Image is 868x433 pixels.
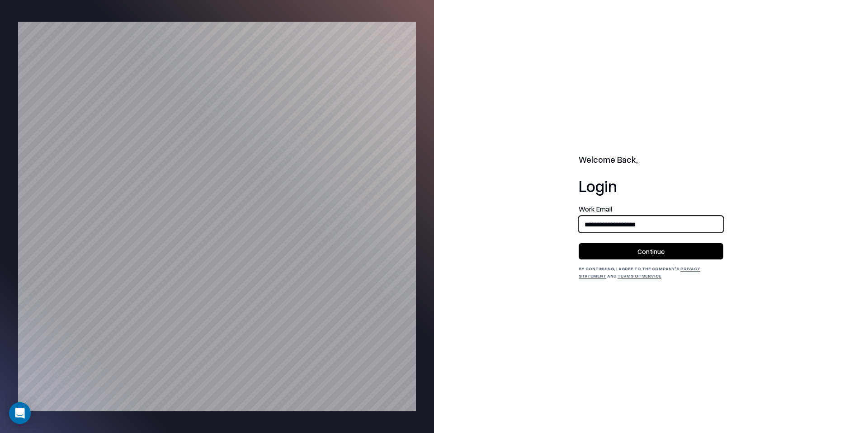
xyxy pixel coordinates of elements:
[579,154,723,166] h2: Welcome Back,
[579,206,723,212] label: Work Email
[579,265,723,279] div: By continuing, I agree to the Company's and
[9,402,31,424] div: Open Intercom Messenger
[579,243,723,259] button: Continue
[579,177,723,195] h1: Login
[618,273,661,278] a: Terms of Service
